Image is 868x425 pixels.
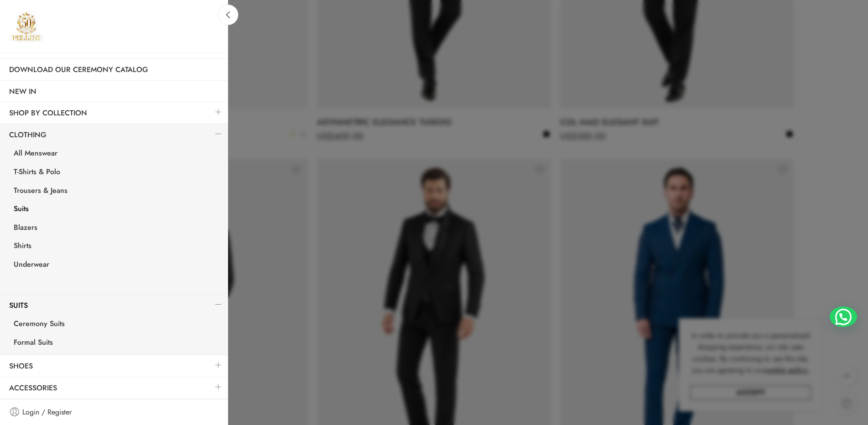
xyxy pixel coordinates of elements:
a: All Menswear [5,145,228,164]
a: Underwear [5,256,228,275]
a: Formal Suits [5,334,228,353]
a: Trousers & Jeans [5,182,228,201]
span: Login / Register [22,406,72,418]
a: Ceremony Suits [5,316,228,334]
a: T-Shirts & Polo [5,164,228,182]
a: Login / Register [9,406,219,418]
a: Pellini - [9,9,43,43]
a: Shirts [5,238,228,256]
a: Suits [5,201,228,219]
img: Pellini [9,9,43,43]
a: Blazers [5,219,228,238]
